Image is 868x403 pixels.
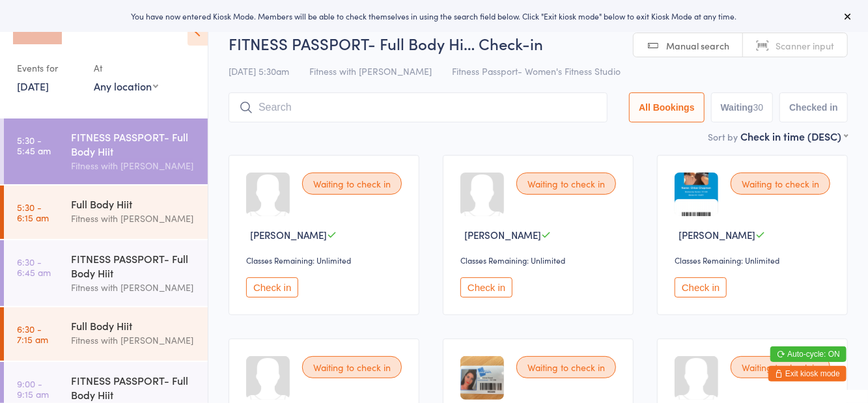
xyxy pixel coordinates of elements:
span: Scanner input [776,39,834,52]
span: [PERSON_NAME] [679,228,755,242]
span: [PERSON_NAME] [250,228,327,242]
div: FITNESS PASSPORT- Full Body Hiit [71,373,197,402]
span: Manual search [666,39,729,52]
div: Full Body Hiit [71,318,197,333]
img: image1741738383.png [675,173,718,216]
a: 6:30 -6:45 amFITNESS PASSPORT- Full Body HiitFitness with [PERSON_NAME] [4,240,208,306]
div: Classes Remaining: Unlimited [460,255,620,266]
div: FITNESS PASSPORT- Full Body Hiit [71,251,197,280]
div: Waiting to check in [516,356,616,378]
div: 30 [753,102,764,113]
button: All Bookings [629,92,705,122]
button: Checked in [779,92,848,122]
div: Any location [94,79,158,93]
span: Fitness Passport- Women's Fitness Studio [452,64,621,77]
div: FITNESS PASSPORT- Full Body Hiit [71,130,197,158]
time: 5:30 - 6:15 am [17,202,49,223]
button: Waiting30 [711,92,774,122]
span: [PERSON_NAME] [464,228,541,242]
time: 9:00 - 9:15 am [17,378,49,399]
div: Check in time (DESC) [740,129,848,143]
label: Sort by [708,130,738,143]
time: 6:30 - 7:15 am [17,324,48,344]
span: [DATE] 5:30am [229,64,289,77]
div: Classes Remaining: Unlimited [246,255,406,266]
div: At [94,57,158,79]
div: Fitness with [PERSON_NAME] [71,211,197,226]
time: 6:30 - 6:45 am [17,257,51,277]
button: Auto-cycle: ON [770,346,847,362]
button: Exit kiosk mode [768,366,847,382]
div: Waiting to check in [302,356,402,378]
div: Fitness with [PERSON_NAME] [71,158,197,173]
a: 5:30 -5:45 amFITNESS PASSPORT- Full Body HiitFitness with [PERSON_NAME] [4,118,208,184]
div: Events for [17,57,81,79]
time: 5:30 - 5:45 am [17,135,51,156]
div: You have now entered Kiosk Mode. Members will be able to check themselves in using the search fie... [21,10,847,21]
div: Fitness with [PERSON_NAME] [71,280,197,295]
div: Full Body Hiit [71,197,197,211]
button: Check in [246,277,298,298]
div: Classes Remaining: Unlimited [675,255,834,266]
div: Fitness with [PERSON_NAME] [71,333,197,348]
div: Waiting to check in [731,356,830,378]
a: [DATE] [17,79,49,93]
a: 5:30 -6:15 amFull Body HiitFitness with [PERSON_NAME] [4,186,208,239]
button: Check in [460,277,512,298]
img: image1631494321.png [460,356,504,400]
div: Waiting to check in [516,173,616,195]
div: Waiting to check in [731,173,830,195]
span: Fitness with [PERSON_NAME] [309,64,432,77]
input: Search [229,92,608,122]
a: 6:30 -7:15 amFull Body HiitFitness with [PERSON_NAME] [4,307,208,361]
div: Waiting to check in [302,173,402,195]
button: Check in [675,277,727,298]
h2: FITNESS PASSPORT- Full Body Hi… Check-in [229,33,848,54]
